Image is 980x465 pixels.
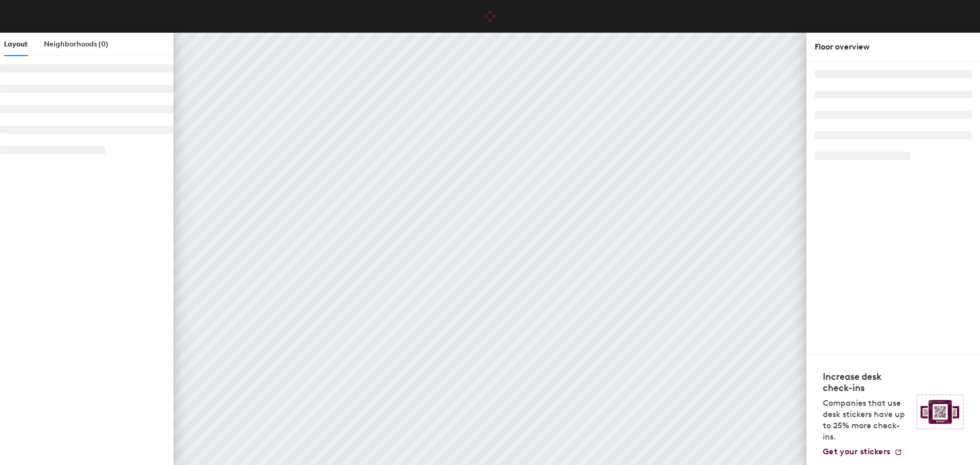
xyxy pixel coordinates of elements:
span: Neighborhoods (0) [44,40,108,48]
span: Layout [4,40,28,48]
span: Get your stickers [823,447,890,456]
p: Companies that use desk stickers have up to 25% more check-ins. [823,398,911,443]
a: Get your stickers [823,447,902,457]
img: Sticker logo [917,395,964,429]
h4: Increase desk check-ins [823,371,911,394]
div: Floor overview [815,41,972,53]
